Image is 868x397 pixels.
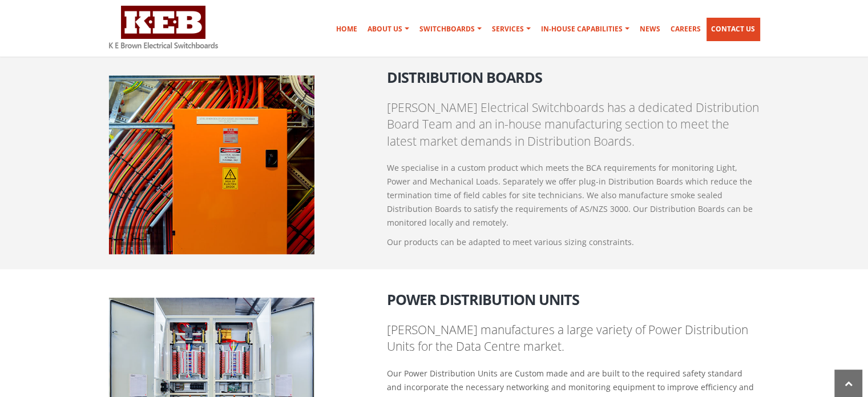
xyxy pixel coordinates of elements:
[666,18,705,41] a: Careers
[109,6,218,49] img: K E Brown Electrical Switchboards
[332,18,362,41] a: Home
[387,61,760,85] h2: Distribution Boards
[415,18,486,41] a: Switchboards
[387,161,760,230] p: We specialise in a custom product which meets the BCA requirements for monitoring Light, Power an...
[363,18,414,41] a: About Us
[487,18,535,41] a: Services
[635,18,665,41] a: News
[387,235,760,249] p: Our products can be adapted to meet various sizing constraints.
[706,18,760,41] a: Contact Us
[387,283,760,307] h2: Power Distribution Units
[387,322,760,355] p: [PERSON_NAME] manufactures a large variety of Power Distribution Units for the Data Centre market.
[387,99,760,150] p: [PERSON_NAME] Electrical Switchboards has a dedicated Distribution Board Team and an in-house man...
[536,18,634,41] a: In-house Capabilities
